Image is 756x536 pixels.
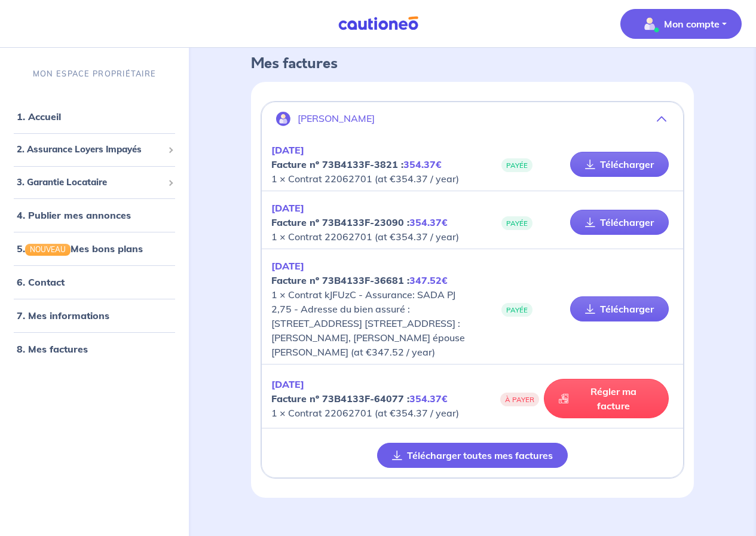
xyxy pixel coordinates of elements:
[5,138,184,161] div: 2. Assurance Loyers Impayés
[17,175,163,189] span: 3. Garantie Locataire
[333,16,423,31] img: Cautioneo
[271,201,472,244] p: 1 × Contrat 22062701 (at €354.37 / year)
[5,337,184,361] div: 8. Mes factures
[17,143,163,157] span: 2. Assurance Loyers Impayés
[409,393,448,405] em: 354.37€
[501,303,532,317] span: PAYÉE
[570,210,669,235] a: Télécharger
[251,55,694,72] h4: Mes factures
[5,304,184,327] div: 7. Mes informations
[377,443,568,468] button: Télécharger toutes mes factures
[17,243,143,255] a: 5.NOUVEAUMes bons plans
[5,170,184,194] div: 3. Garantie Locataire
[262,105,683,133] button: [PERSON_NAME]
[5,105,184,128] div: 1. Accueil
[501,216,532,230] span: PAYÉE
[271,158,442,170] strong: Facture nº 73B4133F-3821 :
[271,216,448,228] strong: Facture nº 73B4133F-23090 :
[5,203,184,227] div: 4. Publier mes annonces
[298,113,375,124] p: [PERSON_NAME]
[5,270,184,294] div: 6. Contact
[271,393,448,405] strong: Facture nº 73B4133F-64077 :
[271,144,304,156] em: [DATE]
[271,378,304,390] em: [DATE]
[17,343,88,355] a: 8. Mes factures
[409,216,448,228] em: 354.37€
[544,379,669,418] a: Régler ma facture
[17,111,61,122] a: 1. Accueil
[276,112,290,126] img: illu_account.svg
[271,143,472,186] p: 1 × Contrat 22062701 (at €354.37 / year)
[409,274,448,286] em: 347.52€
[271,259,472,359] p: 1 × Contrat kJFUzC - Assurance: SADA PJ 2,75 - Adresse du bien assuré : [STREET_ADDRESS] [STREET_...
[500,393,539,406] span: À PAYER
[33,68,156,79] p: MON ESPACE PROPRIÉTAIRE
[17,209,131,221] a: 4. Publier mes annonces
[501,158,532,172] span: PAYÉE
[271,202,304,214] em: [DATE]
[271,377,472,420] p: 1 × Contrat 22062701 (at €354.37 / year)
[620,9,742,39] button: illu_account_valid_menu.svgMon compte
[5,237,184,261] div: 5.NOUVEAUMes bons plans
[640,14,659,33] img: illu_account_valid_menu.svg
[17,310,109,321] a: 7. Mes informations
[17,276,65,288] a: 6. Contact
[271,260,304,272] em: [DATE]
[664,17,720,31] p: Mon compte
[271,274,448,286] strong: Facture nº 73B4133F-36681 :
[570,152,669,177] a: Télécharger
[403,158,442,170] em: 354.37€
[570,296,669,321] a: Télécharger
